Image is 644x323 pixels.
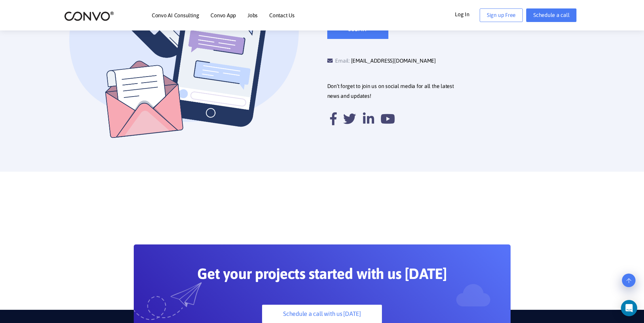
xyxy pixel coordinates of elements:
[247,13,258,18] a: Jobs
[351,56,436,66] a: [EMAIL_ADDRESS][DOMAIN_NAME]
[327,58,350,64] span: Email:
[269,13,295,18] a: Contact Us
[621,300,637,316] div: Open Intercom Messenger
[480,8,523,22] a: Sign up Free
[152,13,199,18] a: Convo AI Consulting
[455,8,480,19] a: Log In
[210,13,236,18] a: Convo App
[526,8,576,22] a: Schedule a call
[166,265,478,288] h2: Get your projects started with us [DATE]
[327,81,580,102] p: Don’t forget to join us on social media for all the latest news and updates!
[64,11,114,21] img: logo_2.png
